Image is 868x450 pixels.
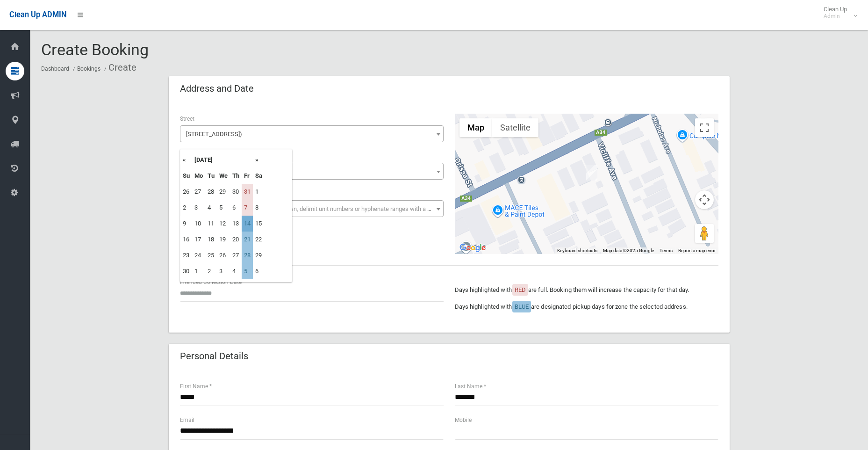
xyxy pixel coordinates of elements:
header: Address and Date [169,80,265,98]
td: 1 [253,184,265,200]
td: 19 [217,232,230,247]
td: 17 [192,232,205,247]
th: » [253,152,265,168]
button: Show satellite imagery [492,118,538,137]
button: Toggle fullscreen view [695,118,714,137]
td: 9 [180,216,192,232]
td: 28 [205,184,217,200]
td: 21 [242,232,253,247]
span: 448 [180,163,444,180]
td: 10 [192,216,205,232]
th: [DATE] [192,152,253,168]
th: « [180,152,192,168]
td: 29 [217,184,230,200]
td: 27 [230,247,242,263]
th: Su [180,168,192,184]
a: Terms (opens in new tab) [660,248,673,253]
button: Map camera controls [695,190,714,209]
th: Sa [253,168,265,184]
td: 29 [253,247,265,263]
th: Mo [192,168,205,184]
span: BLUE [515,303,529,310]
td: 12 [217,216,230,232]
td: 4 [230,263,242,279]
td: 20 [230,232,242,247]
td: 26 [217,247,230,263]
td: 22 [253,232,265,247]
td: 3 [217,263,230,279]
span: Canterbury Road (CAMPSIE 2194) [180,125,444,142]
span: Select the unit number from the dropdown, delimit unit numbers or hyphenate ranges with a comma [186,205,447,212]
th: Th [230,168,242,184]
td: 4 [205,200,217,216]
span: Clean Up [819,6,856,20]
td: 7 [242,200,253,216]
td: 6 [230,200,242,216]
button: Drag Pegman onto the map to open Street View [695,224,714,243]
td: 8 [253,200,265,216]
td: 25 [205,247,217,263]
th: We [217,168,230,184]
td: 27 [192,184,205,200]
td: 18 [205,232,217,247]
img: Google [457,242,488,254]
td: 14 [242,216,253,232]
span: Create Booking [41,40,149,59]
td: 1 [192,263,205,279]
p: Days highlighted with are designated pickup days for zone the selected address. [455,301,718,312]
button: Keyboard shortcuts [557,247,597,254]
a: Report a map error [678,248,716,253]
td: 2 [205,263,217,279]
td: 26 [180,184,192,200]
a: Open this area in Google Maps (opens a new window) [457,242,488,254]
th: Fr [242,168,253,184]
td: 15 [253,216,265,232]
button: Show street map [459,118,492,137]
span: Clean Up ADMIN [9,10,66,19]
td: 6 [253,263,265,279]
div: 448 Canterbury Road, CAMPSIE NSW 2194 [586,165,597,181]
td: 13 [230,216,242,232]
td: 5 [242,263,253,279]
p: Days highlighted with are full. Booking them will increase the capacity for that day. [455,284,718,296]
header: Personal Details [169,347,259,365]
td: 2 [180,200,192,216]
span: Map data ©2025 Google [603,248,654,253]
a: Bookings [77,65,100,72]
td: 30 [230,184,242,200]
small: Admin [824,13,847,20]
td: 16 [180,232,192,247]
td: 5 [217,200,230,216]
th: Tu [205,168,217,184]
a: Dashboard [41,65,69,72]
span: Canterbury Road (CAMPSIE 2194) [182,128,441,141]
td: 30 [180,263,192,279]
li: Create [102,59,136,76]
span: RED [515,286,526,293]
td: 11 [205,216,217,232]
td: 28 [242,247,253,263]
td: 3 [192,200,205,216]
span: 448 [182,165,441,178]
td: 31 [242,184,253,200]
td: 24 [192,247,205,263]
td: 23 [180,247,192,263]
